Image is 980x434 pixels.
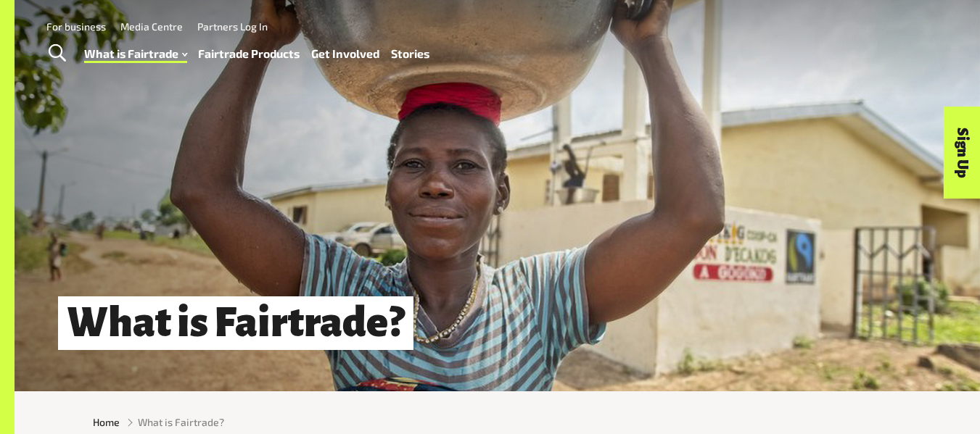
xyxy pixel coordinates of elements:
a: Fairtrade Products [198,43,300,64]
h1: What is Fairtrade? [58,296,413,349]
a: Home [93,414,120,430]
a: What is Fairtrade [84,43,187,64]
a: For business [46,20,106,33]
a: Toggle Search [39,36,75,72]
img: Fairtrade Australia New Zealand logo [884,18,939,79]
a: Stories [391,43,429,64]
span: What is Fairtrade? [138,414,224,430]
a: Partners Log In [197,20,268,33]
a: Media Centre [120,20,183,33]
a: Get Involved [311,43,379,64]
